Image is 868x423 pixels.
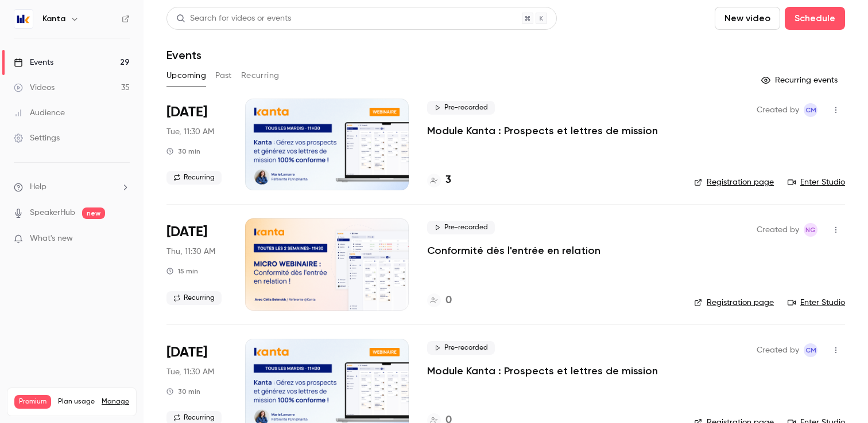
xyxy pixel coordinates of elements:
h4: 0 [445,293,452,308]
button: Upcoming [166,66,206,85]
a: Conformité dès l'entrée en relation [427,244,600,257]
img: Kanta [14,10,33,28]
span: Nicolas Guitard [804,223,817,237]
li: help-dropdown-opener [14,181,130,193]
span: Tue, 11:30 AM [166,366,214,378]
span: Created by [757,223,799,237]
span: CM [805,343,816,357]
button: New video [715,7,780,30]
button: Recurring events [756,71,845,89]
span: Recurring [166,291,222,305]
a: Manage [102,397,129,406]
span: Pre-recorded [427,341,495,355]
span: new [82,207,105,219]
a: Registration page [694,297,774,308]
a: 0 [427,293,452,308]
div: 15 min [166,267,198,276]
span: Help [30,181,46,193]
span: Thu, 11:30 AM [166,246,215,257]
span: CM [805,103,816,117]
span: Charlotte MARTEL [804,343,817,357]
h6: Kanta [42,13,65,25]
a: SpeakerHub [30,207,75,219]
h1: Events [166,48,201,62]
div: 30 min [166,147,200,156]
div: Audience [14,107,65,119]
span: [DATE] [166,343,207,362]
a: Enter Studio [788,177,845,188]
span: Pre-recorded [427,101,495,115]
div: Oct 2 Thu, 11:30 AM (Europe/Paris) [166,218,227,310]
span: Tue, 11:30 AM [166,126,214,138]
div: Settings [14,132,60,144]
a: Module Kanta : Prospects et lettres de mission [427,364,658,378]
span: Created by [757,343,799,357]
button: Past [215,66,232,85]
span: Created by [757,103,799,117]
div: 30 min [166,387,200,396]
a: 3 [427,173,451,188]
span: Pre-recorded [427,221,495,234]
span: Recurring [166,171,222,185]
span: Plan usage [58,397,95,406]
a: Registration page [694,177,774,188]
span: [DATE] [166,103,207,122]
h4: 3 [445,173,451,188]
span: Premium [14,395,51,409]
span: [DATE] [166,223,207,241]
span: What's new [30,233,73,245]
button: Recurring [241,66,280,85]
iframe: Noticeable Trigger [116,234,130,244]
span: Charlotte MARTEL [804,103,817,117]
a: Enter Studio [788,297,845,308]
div: Search for videos or events [176,13,291,25]
div: Sep 30 Tue, 11:30 AM (Europe/Paris) [166,99,227,190]
button: Schedule [785,7,845,30]
a: Module Kanta : Prospects et lettres de mission [427,124,658,138]
div: Videos [14,82,55,93]
span: NG [805,223,816,237]
div: Events [14,57,53,68]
